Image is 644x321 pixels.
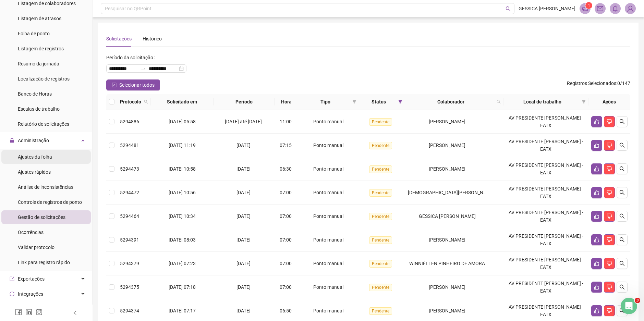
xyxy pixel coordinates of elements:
[397,97,404,107] span: filter
[10,138,14,143] span: lock
[369,260,392,268] span: Pendente
[112,83,117,87] span: check-square
[275,94,298,110] th: Hora
[236,261,251,266] span: [DATE]
[398,100,402,104] span: filter
[280,308,292,313] span: 06:50
[144,100,148,104] span: search
[351,97,358,107] span: filter
[594,143,599,148] span: like
[429,284,465,290] span: [PERSON_NAME]
[429,308,465,313] span: [PERSON_NAME]
[143,35,162,42] div: Histórico
[119,81,155,89] span: Selecionar todos
[18,31,50,36] span: Folha de ponto
[607,166,612,172] span: dislike
[15,309,22,316] span: facebook
[519,5,575,12] span: GESSICA [PERSON_NAME]
[503,228,588,252] td: AV PRESIDENTE [PERSON_NAME] - EATX
[120,98,141,106] span: Protocolo
[313,143,343,148] span: Ponto manual
[503,181,588,205] td: AV PRESIDENTE [PERSON_NAME] - EATX
[429,119,465,124] span: [PERSON_NAME]
[503,275,588,299] td: AV PRESIDENTE [PERSON_NAME] - EATX
[18,138,49,143] span: Administração
[169,166,196,172] span: [DATE] 10:58
[120,284,139,290] span: 5294375
[151,94,214,110] th: Solicitado em
[408,98,494,106] span: Colaborador
[25,309,32,316] span: linkedin
[619,284,625,290] span: search
[594,237,599,243] span: like
[236,213,251,219] span: [DATE]
[503,134,588,157] td: AV PRESIDENTE [PERSON_NAME] - EATX
[313,166,343,172] span: Ponto manual
[619,261,625,266] span: search
[607,261,612,266] span: dislike
[106,35,132,42] div: Solicitações
[612,5,618,12] span: bell
[619,237,625,243] span: search
[597,5,603,12] span: mail
[429,143,465,148] span: [PERSON_NAME]
[236,284,251,290] span: [DATE]
[313,308,343,313] span: Ponto manual
[120,190,139,195] span: 5294472
[619,119,625,124] span: search
[120,261,139,266] span: 5294379
[36,309,42,316] span: instagram
[619,190,625,195] span: search
[567,79,630,90] span: : 0 / 147
[18,121,69,127] span: Relatório de solicitações
[594,190,599,195] span: like
[225,119,262,124] span: [DATE] até [DATE]
[18,199,82,205] span: Controle de registros de ponto
[582,100,586,104] span: filter
[18,230,44,235] span: Ocorrências
[169,237,196,243] span: [DATE] 08:03
[313,261,343,266] span: Ponto manual
[313,119,343,124] span: Ponto manual
[313,213,343,219] span: Ponto manual
[591,98,628,106] div: Ações
[18,1,76,6] span: Listagem de colaboradores
[607,308,612,313] span: dislike
[635,298,640,303] span: 3
[594,284,599,290] span: like
[409,261,485,266] span: WINNIÉLLEN PINHEIRO DE AMORA
[503,157,588,181] td: AV PRESIDENTE [PERSON_NAME] - EATX
[503,110,588,134] td: AV PRESIDENTE [PERSON_NAME] - EATX
[18,276,45,282] span: Exportações
[506,98,579,106] span: Local de trabalho
[619,308,625,313] span: search
[369,213,392,220] span: Pendente
[18,46,64,51] span: Listagem de registros
[352,100,356,104] span: filter
[594,166,599,172] span: like
[369,307,392,315] span: Pendente
[280,261,292,266] span: 07:00
[18,169,51,175] span: Ajustes rápidos
[625,3,635,14] img: 72101
[236,237,251,243] span: [DATE]
[169,190,196,195] span: [DATE] 10:56
[369,118,392,126] span: Pendente
[619,213,625,219] span: search
[18,184,73,190] span: Análise de inconsistências
[313,190,343,195] span: Ponto manual
[10,292,14,296] span: sync
[313,284,343,290] span: Ponto manual
[280,284,292,290] span: 07:00
[369,284,392,291] span: Pendente
[143,97,149,107] span: search
[169,308,196,313] span: [DATE] 07:17
[408,190,495,195] span: [DEMOGRAPHIC_DATA][PERSON_NAME]
[18,245,54,250] span: Validar protocolo
[607,213,612,219] span: dislike
[580,97,587,107] span: filter
[169,284,196,290] span: [DATE] 07:18
[18,214,65,220] span: Gestão de solicitações
[419,213,476,219] span: GESSICA [PERSON_NAME]
[280,190,292,195] span: 07:00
